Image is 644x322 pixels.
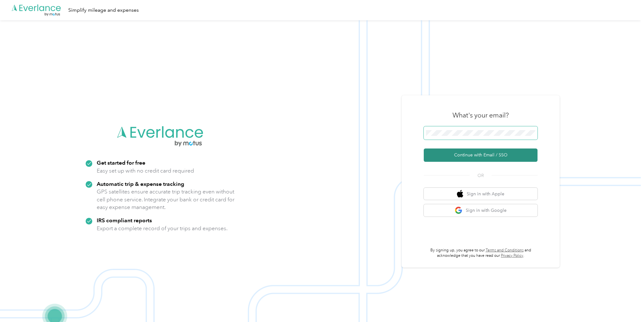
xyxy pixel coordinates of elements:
[97,180,184,187] strong: Automatic trip & expense tracking
[501,253,523,258] a: Privacy Policy
[97,217,152,224] strong: IRS compliant reports
[470,172,492,179] span: OR
[97,224,228,232] p: Export a complete record of your trips and expenses.
[424,204,538,217] button: google logoSign in with Google
[68,6,139,14] div: Simplify mileage and expenses
[97,159,145,166] strong: Get started for free
[457,190,463,198] img: apple logo
[424,148,538,162] button: Continue with Email / SSO
[453,111,509,120] h3: What's your email?
[424,248,538,259] p: By signing up, you agree to our and acknowledge that you have read our .
[97,188,235,211] p: GPS satellites ensure accurate trip tracking even without cell phone service. Integrate your bank...
[455,206,463,214] img: google logo
[486,248,524,253] a: Terms and Conditions
[97,167,194,175] p: Easy set up with no credit card required
[424,188,538,200] button: apple logoSign in with Apple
